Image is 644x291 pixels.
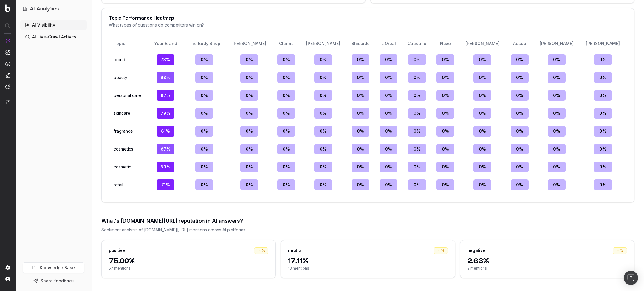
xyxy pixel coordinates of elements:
a: AI Visibility [20,20,87,30]
div: 0 % [594,162,612,172]
div: Topic Performance Heatmap [109,16,627,20]
div: 0 % [548,72,566,83]
a: Knowledge Base [23,262,84,273]
a: AI Live-Crawl Activity [20,32,87,42]
div: L'Oréal [378,41,399,47]
div: 0 % [314,162,332,172]
div: 0 % [548,126,566,137]
div: 0 % [240,108,258,119]
div: 81 % [157,126,174,137]
div: What's [DOMAIN_NAME][URL] reputation in AI answers? [101,217,634,225]
img: Analytics [5,38,10,43]
td: skincare [111,106,148,121]
span: 2.63% [467,256,627,266]
div: 0 % [352,90,369,101]
span: 2 mentions [467,266,627,271]
div: - [434,247,448,254]
div: What types of questions do competitors win on? [109,22,627,28]
div: 0 % [473,126,491,137]
button: AI Analytics [23,5,84,13]
div: 0 % [195,54,213,65]
div: 0 % [594,54,612,65]
div: 0 % [594,126,612,137]
div: 0 % [436,90,454,101]
div: Your Brand [152,41,179,47]
div: Clarins [276,41,297,47]
div: 0 % [380,108,397,119]
span: % [261,248,265,253]
div: 0 % [352,108,369,119]
div: 0 % [511,126,529,137]
div: 0 % [380,144,397,154]
div: 0 % [511,108,529,119]
div: 0 % [314,90,332,101]
div: 0 % [473,90,491,101]
div: 0 % [352,179,369,190]
div: Aesop [509,41,530,47]
div: 0 % [277,90,295,101]
img: Intelligence [5,50,10,55]
td: beauty [111,70,148,85]
div: 0 % [277,72,295,83]
div: 0 % [277,108,295,119]
div: 0 % [436,108,454,119]
div: 0 % [195,162,213,172]
div: 0 % [594,179,612,190]
div: 0 % [314,54,332,65]
div: [PERSON_NAME] [304,41,343,47]
div: 0 % [195,108,213,119]
div: - [613,247,627,254]
div: 0 % [548,144,566,154]
div: 0 % [380,54,397,65]
div: 0 % [436,72,454,83]
button: Share feedback [23,275,84,286]
div: 0 % [408,108,426,119]
img: Botify logo [5,4,10,12]
div: 0 % [240,179,258,190]
div: 0 % [277,162,295,172]
div: 0 % [240,162,258,172]
div: 0 % [408,126,426,137]
div: 0 % [473,108,491,119]
div: 0 % [594,144,612,154]
div: 0 % [548,108,566,119]
div: 0 % [436,54,454,65]
div: 0 % [314,179,332,190]
img: Activation [5,61,10,66]
div: 0 % [240,144,258,154]
div: 0 % [473,179,491,190]
div: [PERSON_NAME] [537,41,576,47]
div: 0 % [594,72,612,83]
div: 0 % [277,144,295,154]
div: 0 % [277,54,295,65]
div: Nuxe [435,41,456,47]
div: 0 % [277,179,295,190]
div: Topic [114,41,133,47]
td: brand [111,52,148,67]
img: Setting [5,265,10,270]
span: % [620,248,624,253]
div: 0 % [314,126,332,137]
div: neutral [288,247,303,253]
div: 0 % [594,108,612,119]
span: 17.11% [288,256,448,266]
div: 0 % [473,72,491,83]
div: 0 % [380,126,397,137]
div: 0 % [352,126,369,137]
div: 0 % [352,54,369,65]
div: 0 % [352,162,369,172]
div: 0 % [352,144,369,154]
div: 0 % [195,126,213,137]
div: 0 % [240,90,258,101]
div: 0 % [511,162,529,172]
div: 0 % [408,144,426,154]
div: 0 % [195,144,213,154]
td: cosmetics [111,141,148,157]
div: 0 % [548,54,566,65]
div: 0 % [380,162,397,172]
div: 79 % [157,108,174,119]
div: 0 % [436,179,454,190]
div: 0 % [195,72,213,83]
div: 0 % [473,162,491,172]
img: My account [5,277,10,281]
